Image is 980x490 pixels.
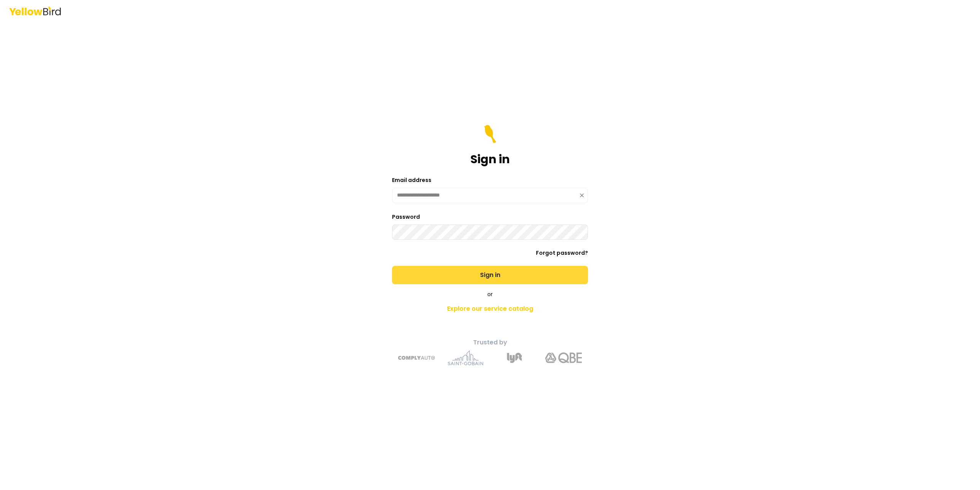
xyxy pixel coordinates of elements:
[355,338,625,347] p: Trusted by
[487,290,493,298] span: or
[536,249,588,257] a: Forgot password?
[392,213,420,221] label: Password
[392,176,431,184] label: Email address
[355,301,625,316] a: Explore our service catalog
[470,152,510,166] h1: Sign in
[392,266,588,284] button: Sign in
